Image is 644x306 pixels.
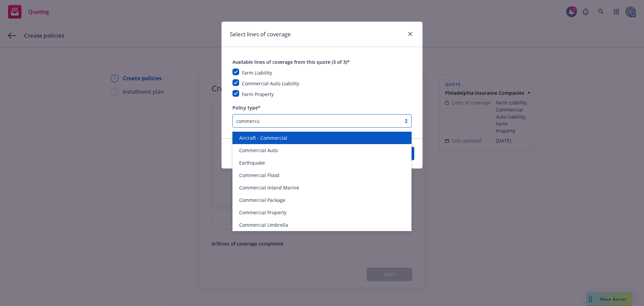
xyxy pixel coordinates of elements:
[239,196,285,204] span: Commercial Package
[242,80,299,87] span: Commercial Auto Liability
[242,91,274,97] span: Farm Property
[232,104,261,111] span: Policy type*
[239,159,265,166] span: Earthquake
[239,184,299,191] span: Commercial Inland Marine
[239,147,278,154] span: Commercial Auto
[239,172,279,179] span: Commercial Flood
[242,70,272,76] span: Farm Liability
[239,221,288,228] span: Commercial Umbrella
[239,134,287,141] span: Aircraft - Commercial
[406,30,414,38] a: close
[239,209,286,216] span: Commercial Property
[230,30,291,39] h1: Select lines of coverage
[232,59,350,65] span: Available lines of coverage from this quote (3 of 3)*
